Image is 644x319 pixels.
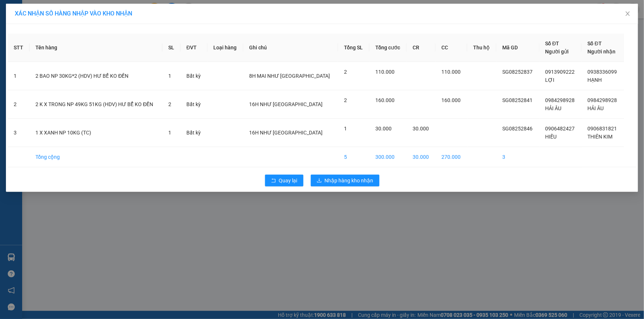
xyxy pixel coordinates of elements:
[369,147,407,167] td: 300.000
[325,176,373,185] span: Nhập hàng kho nhận
[30,90,162,119] td: 2 K X TRONG NP 49KG 51KG (HDV) HƯ BỂ KO ĐỀN
[625,11,631,17] span: close
[344,97,347,103] span: 2
[588,105,604,111] span: HẢI ÂU
[168,101,171,107] span: 2
[180,119,207,147] td: Bất kỳ
[180,34,207,62] th: ĐVT
[271,178,276,184] span: rollback
[344,126,347,132] span: 1
[545,49,569,55] span: Người gửi
[375,69,395,75] span: 110.000
[545,97,575,103] span: 0984298928
[311,175,379,186] button: downloadNhập hàng kho nhận
[496,34,540,62] th: Mã GD
[168,130,171,136] span: 1
[545,126,575,132] span: 0906482427
[30,147,162,167] td: Tổng cộng
[617,4,638,24] button: Close
[502,69,533,75] span: SG08252837
[496,147,540,167] td: 3
[588,69,617,75] span: 0938336099
[30,62,162,90] td: 2 BAO NP 30KG*2 (HDV) HƯ BỂ KO ĐỀN
[8,34,30,62] th: STT
[545,77,555,83] span: LỢI
[467,34,496,62] th: Thu hộ
[588,126,617,132] span: 0906831821
[180,90,207,119] td: Bất kỳ
[30,34,162,62] th: Tên hàng
[338,34,369,62] th: Tổng SL
[15,10,132,17] span: XÁC NHẬN SỐ HÀNG NHẬP VÀO KHO NHẬN
[30,119,162,147] td: 1 X XANH NP 10KG (TC)
[8,119,30,147] td: 3
[588,134,613,140] span: THIÊN KIM
[180,62,207,90] td: Bất kỳ
[588,49,616,55] span: Người nhận
[545,69,575,75] span: 0913909222
[249,101,323,107] span: 16H NHƯ [GEOGRAPHIC_DATA]
[168,73,171,79] span: 1
[317,178,322,184] span: download
[375,126,392,132] span: 30.000
[243,34,338,62] th: Ghi chú
[207,34,243,62] th: Loại hàng
[8,90,30,119] td: 2
[545,105,562,111] span: HẢI ÂU
[338,147,369,167] td: 5
[413,126,429,132] span: 30.000
[375,97,395,103] span: 160.000
[502,126,533,132] span: SG08252846
[502,97,533,103] span: SG08252841
[279,176,297,185] span: Quay lại
[249,73,330,79] span: 8H MAI NHƯ [GEOGRAPHIC_DATA]
[407,147,435,167] td: 30.000
[441,69,461,75] span: 110.000
[162,34,180,62] th: SL
[588,77,602,83] span: HẠNH
[435,147,467,167] td: 270.000
[407,34,435,62] th: CR
[588,97,617,103] span: 0984298928
[545,41,559,46] span: Số ĐT
[435,34,467,62] th: CC
[545,134,557,140] span: HIẾU
[441,97,461,103] span: 160.000
[344,69,347,75] span: 2
[588,41,602,46] span: Số ĐT
[369,34,407,62] th: Tổng cước
[8,62,30,90] td: 1
[265,175,303,186] button: rollbackQuay lại
[249,130,323,136] span: 16H NHƯ [GEOGRAPHIC_DATA]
